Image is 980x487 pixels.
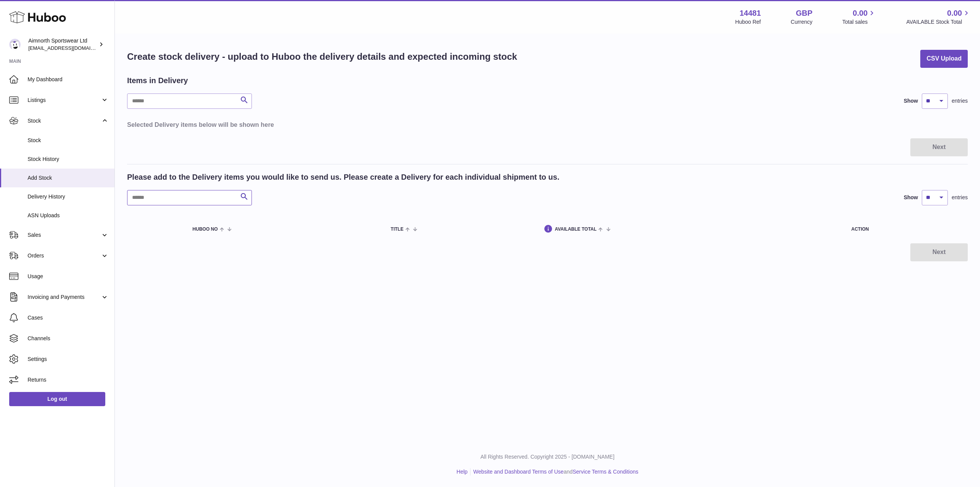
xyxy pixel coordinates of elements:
h2: Please add to the Delivery items you would like to send us. Please create a Delivery for each ind... [127,172,559,182]
h1: Create stock delivery - upload to Huboo the delivery details and expected incoming stock [127,51,517,63]
img: internalAdmin-14481@internal.huboo.com [9,39,21,50]
span: Invoicing and Payments [28,294,101,301]
div: Action [851,227,960,232]
strong: 14481 [740,8,761,18]
span: Stock [28,117,101,125]
span: Cases [28,314,109,321]
span: Usage [28,273,109,280]
div: Huboo Ref [735,18,761,26]
span: AVAILABLE Stock Total [906,18,971,26]
li: and [470,468,638,476]
a: Log out [9,392,105,406]
div: Currency [791,18,813,26]
span: ASN Uploads [28,212,109,219]
span: Stock History [28,156,109,163]
div: Aimnorth Sportswear Ltd [28,37,97,52]
span: Channels [28,335,109,342]
a: 0.00 Total sales [842,8,876,26]
span: Listings [28,97,101,104]
strong: GBP [796,8,812,18]
span: Total sales [842,18,876,26]
span: 0.00 [853,8,868,18]
span: Returns [28,376,109,384]
span: Settings [28,356,109,363]
span: Huboo no [193,227,218,232]
span: [EMAIL_ADDRESS][DOMAIN_NAME] [28,45,113,51]
span: entries [952,194,968,201]
p: All Rights Reserved. Copyright 2025 - [DOMAIN_NAME] [121,453,974,461]
span: Orders [28,252,101,259]
span: Title [391,227,403,232]
span: 0.00 [947,8,962,18]
span: entries [952,97,968,105]
h3: Selected Delivery items below will be shown here [127,120,968,129]
label: Show [904,194,918,201]
label: Show [904,97,918,105]
a: Help [457,469,468,475]
a: 0.00 AVAILABLE Stock Total [906,8,971,26]
span: Add Stock [28,174,109,182]
a: Service Terms & Conditions [573,469,639,475]
span: Stock [28,137,109,144]
span: AVAILABLE Total [555,227,596,232]
span: Sales [28,231,101,239]
button: CSV Upload [920,50,968,68]
h2: Items in Delivery [127,75,188,86]
span: Delivery History [28,193,109,200]
span: My Dashboard [28,76,109,83]
a: Website and Dashboard Terms of Use [473,469,563,475]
